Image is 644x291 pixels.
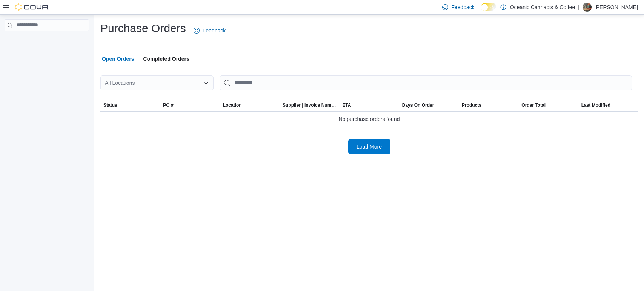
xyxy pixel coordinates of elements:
[459,99,518,111] button: Products
[518,99,578,111] button: Order Total
[481,3,496,11] input: Dark Mode
[15,3,49,11] img: Cova
[143,51,189,66] span: Completed Orders
[595,3,638,12] p: [PERSON_NAME]
[100,99,160,111] button: Status
[163,102,173,108] span: PO #
[203,27,226,34] span: Feedback
[339,99,399,111] button: ETA
[581,102,610,108] span: Last Modified
[100,21,186,36] h1: Purchase Orders
[339,115,400,124] span: No purchase orders found
[160,99,220,111] button: PO #
[223,102,242,108] div: Location
[191,23,229,38] a: Feedback
[348,139,390,154] button: Load More
[451,3,474,11] span: Feedback
[280,99,339,111] button: Supplier | Invoice Number
[283,102,336,108] span: Supplier | Invoice Number
[203,80,209,86] button: Open list of options
[220,99,280,111] button: Location
[402,102,434,108] span: Days On Order
[5,33,89,51] nav: Complex example
[103,102,117,108] span: Status
[357,143,382,150] span: Load More
[220,75,632,90] input: This is a search bar. After typing your query, hit enter to filter the results lower in the page.
[578,3,579,12] p: |
[102,51,134,66] span: Open Orders
[510,3,575,12] p: Oceanic Cannabis & Coffee
[583,3,592,12] div: Samantha Craig
[399,99,459,111] button: Days On Order
[462,102,481,108] span: Products
[578,99,638,111] button: Last Modified
[342,102,351,108] span: ETA
[521,102,546,108] span: Order Total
